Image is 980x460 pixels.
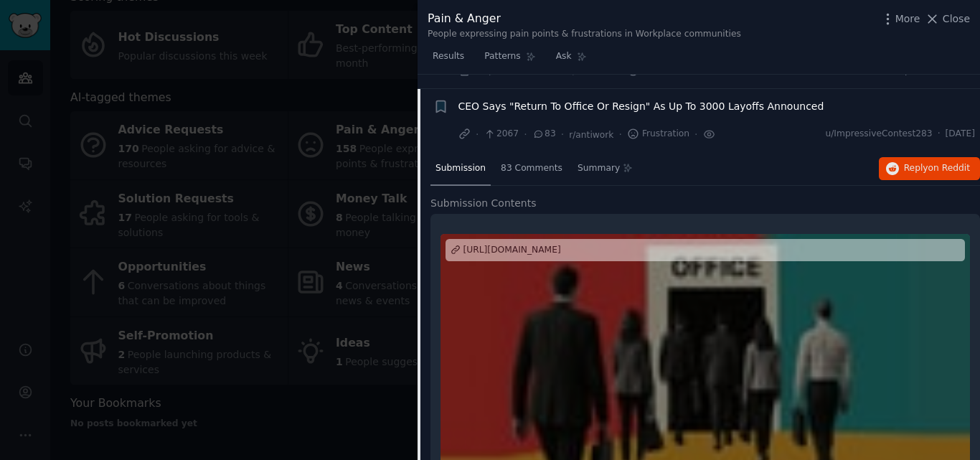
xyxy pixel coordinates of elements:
span: Close [943,11,970,27]
div: Pain & Anger [428,10,741,28]
span: Submission [435,162,486,175]
span: 83 Comments [501,162,562,175]
span: on Reddit [928,163,970,173]
span: 83 [532,128,556,141]
button: Close [925,11,970,27]
a: CEO Says "Return To Office Or Resign" As Up To 3000 Layoffs Announced [458,99,824,114]
span: 2067 [484,128,519,141]
span: r/antiwork [569,130,613,140]
div: People expressing pain points & frustrations in Workplace communities [428,28,741,41]
span: · [476,127,479,142]
span: [DATE] [946,128,975,141]
a: Patterns [479,45,540,75]
span: Results [433,50,464,63]
span: · [938,128,941,141]
span: Patterns [484,50,520,63]
span: Summary [578,162,620,175]
a: Results [428,45,469,75]
span: Reply [904,162,970,175]
span: Ask [556,50,572,63]
span: More [895,11,920,27]
span: Frustration [627,128,689,141]
span: · [561,127,564,142]
button: Replyon Reddit [879,157,980,180]
button: More [880,11,920,27]
span: · [618,127,621,142]
span: u/ImpressiveContest283 [825,128,932,141]
span: · [694,127,697,142]
span: Submission Contents [430,196,537,211]
div: [URL][DOMAIN_NAME] [463,244,561,257]
a: Ask [551,45,592,75]
span: · [524,127,527,142]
